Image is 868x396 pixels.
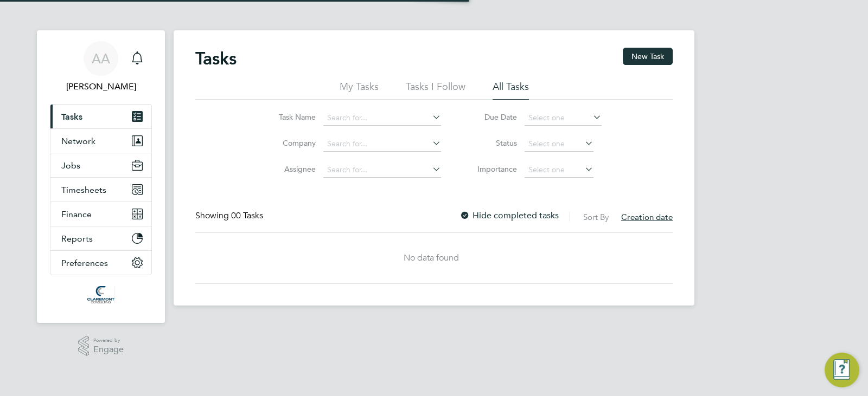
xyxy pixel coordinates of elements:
[61,209,92,219] span: Finance
[61,160,80,171] span: Jobs
[195,48,237,69] h2: Tasks
[583,212,609,222] label: Sort By
[195,210,265,222] div: Showing
[61,233,93,244] span: Reports
[340,80,379,100] li: My Tasks
[50,105,151,128] a: Tasks
[93,345,124,354] span: Engage
[50,226,151,250] button: Reports
[267,138,316,148] label: Company
[93,336,124,345] span: Powered by
[87,286,114,303] img: claremontconsulting1-logo-retina.png
[50,202,151,226] button: Finance
[50,286,152,303] a: Go to home page
[323,137,441,152] input: Search for...
[61,112,82,122] span: Tasks
[323,111,441,126] input: Search for...
[267,164,316,174] label: Assignee
[406,80,465,100] li: Tasks I Follow
[50,129,151,153] button: Network
[92,51,110,66] span: AA
[459,210,559,221] label: Hide completed tasks
[50,80,152,93] span: Afzal Ahmed
[231,210,263,221] span: 00 Tasks
[267,112,316,122] label: Task Name
[621,212,673,222] span: Creation date
[50,178,151,202] button: Timesheets
[323,163,441,178] input: Search for...
[493,80,529,100] li: All Tasks
[525,137,593,152] input: Select one
[468,138,517,148] label: Status
[525,163,593,178] input: Select one
[195,252,667,264] div: No data found
[468,164,517,174] label: Importance
[825,353,859,387] button: Engage Resource Center
[468,112,517,122] label: Due Date
[525,111,602,126] input: Select one
[61,258,108,268] span: Preferences
[37,30,165,323] nav: Main navigation
[50,41,152,93] a: AA[PERSON_NAME]
[61,185,106,195] span: Timesheets
[61,136,95,146] span: Network
[50,251,151,275] button: Preferences
[50,153,151,177] button: Jobs
[623,48,673,65] button: New Task
[78,336,124,356] a: Powered byEngage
